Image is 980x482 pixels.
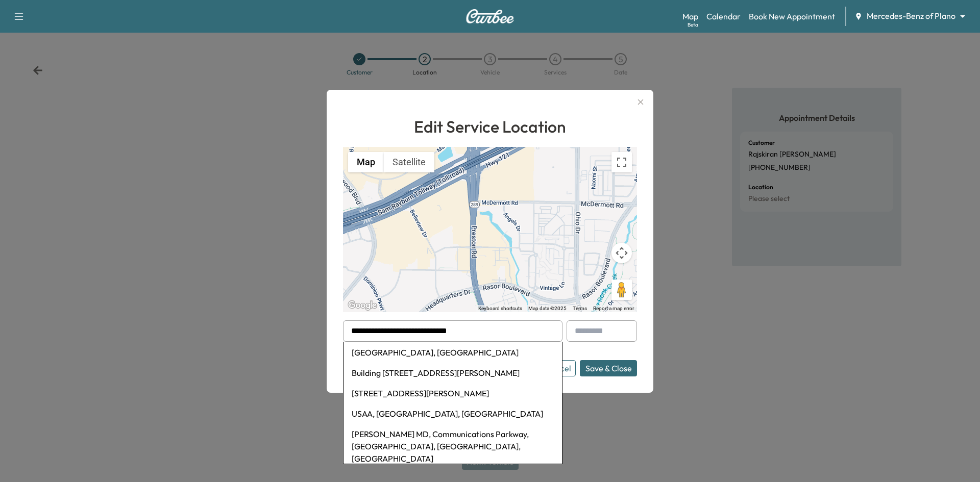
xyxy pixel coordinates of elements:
button: Show street map [348,152,384,172]
a: Terms (opens in new tab) [573,306,587,311]
h1: Edit Service Location [343,114,637,139]
a: Calendar [706,10,741,22]
button: Map camera controls [611,243,632,263]
a: Book New Appointment [749,10,835,22]
img: Curbee Logo [465,9,514,23]
li: [PERSON_NAME] MD, Communications Parkway, [GEOGRAPHIC_DATA], [GEOGRAPHIC_DATA], [GEOGRAPHIC_DATA] [344,424,562,469]
button: Save & Close [580,360,637,376]
img: Google [346,299,379,312]
a: MapBeta [682,10,698,22]
button: Toggle fullscreen view [611,152,632,172]
li: [STREET_ADDRESS][PERSON_NAME] [344,383,562,403]
button: Drag Pegman onto the map to open Street View [611,280,632,300]
button: Keyboard shortcuts [478,305,522,312]
span: Mercedes-Benz of Plano [867,10,955,22]
span: Map data ©2025 [528,306,567,311]
a: Open this area in Google Maps (opens a new window) [346,299,379,312]
button: Show satellite imagery [384,152,434,172]
li: [GEOGRAPHIC_DATA], [GEOGRAPHIC_DATA] [344,342,562,363]
a: Report a map error [593,306,634,311]
li: USAA, [GEOGRAPHIC_DATA], [GEOGRAPHIC_DATA] [344,403,562,424]
li: Building [STREET_ADDRESS][PERSON_NAME] [344,363,562,383]
div: Beta [688,21,698,29]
